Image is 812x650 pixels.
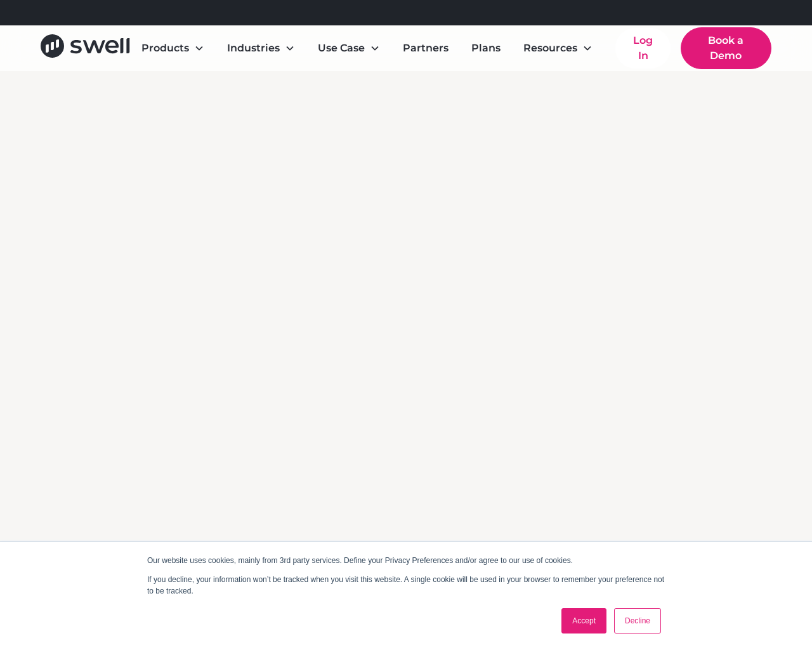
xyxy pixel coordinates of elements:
a: Log In [615,28,671,69]
a: Decline [614,608,661,633]
a: Book a Demo [681,27,771,69]
div: Use Case [308,36,390,61]
div: Resources [513,36,603,61]
a: home [41,34,131,63]
div: Products [141,41,189,56]
div: Products [131,36,214,61]
div: Use Case [318,41,365,56]
a: Plans [461,36,511,61]
p: Our website uses cookies, mainly from 3rd party services. Define your Privacy Preferences and/or ... [147,555,665,566]
p: If you decline, your information won’t be tracked when you visit this website. A single cookie wi... [147,574,665,597]
div: Resources [523,41,577,56]
div: Industries [217,36,305,61]
a: Accept [561,608,606,633]
div: Industries [227,41,280,56]
a: Partners [393,36,459,61]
